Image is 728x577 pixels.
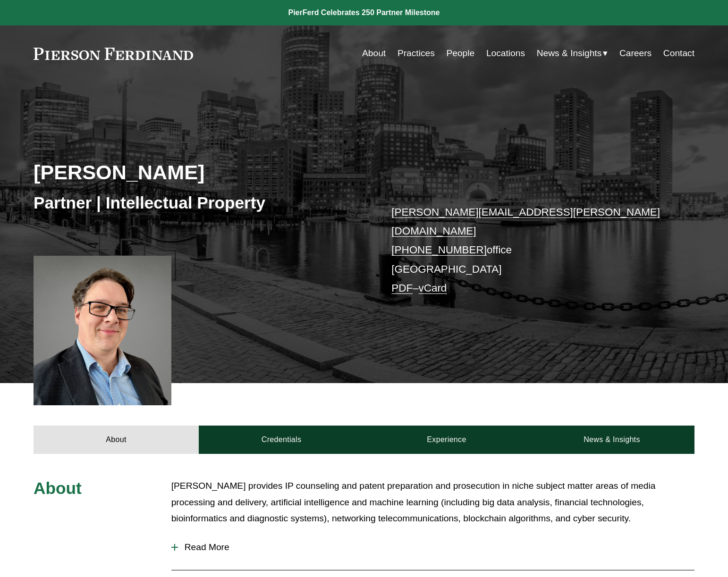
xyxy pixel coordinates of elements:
[171,535,694,560] button: Read More
[362,44,386,62] a: About
[419,282,447,294] a: vCard
[171,478,694,527] p: [PERSON_NAME] provides IP counseling and patent preparation and prosecution in niche subject matt...
[537,44,608,62] a: folder dropdown
[34,192,364,213] h3: Partner | Intellectual Property
[199,426,364,454] a: Credentials
[486,44,525,62] a: Locations
[178,542,694,552] span: Read More
[446,44,474,62] a: People
[619,44,652,62] a: Careers
[34,160,364,184] h2: [PERSON_NAME]
[391,206,660,237] a: [PERSON_NAME][EMAIL_ADDRESS][PERSON_NAME][DOMAIN_NAME]
[34,479,82,497] span: About
[391,282,413,294] a: PDF
[391,203,667,298] p: office [GEOGRAPHIC_DATA] –
[529,426,694,454] a: News & Insights
[663,44,694,62] a: Contact
[391,244,487,256] a: [PHONE_NUMBER]
[364,426,529,454] a: Experience
[398,44,435,62] a: Practices
[34,426,199,454] a: About
[537,45,602,62] span: News & Insights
